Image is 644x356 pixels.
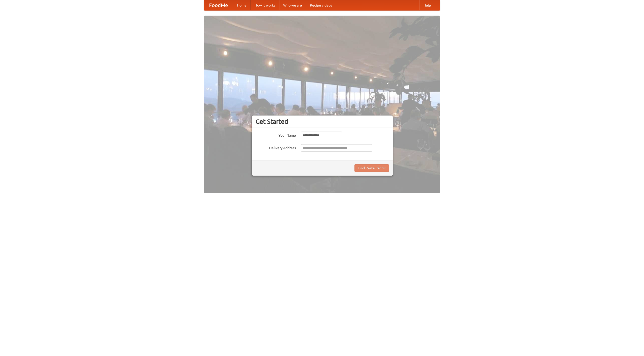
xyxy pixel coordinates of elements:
a: Help [419,0,435,10]
h3: Get Started [256,118,389,125]
a: How it works [251,0,279,10]
a: Recipe videos [306,0,336,10]
a: Who we are [279,0,306,10]
a: Home [233,0,251,10]
a: FoodMe [204,0,233,10]
button: Find Restaurants! [354,164,389,172]
label: Delivery Address [256,144,296,150]
label: Your Name [256,132,296,138]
